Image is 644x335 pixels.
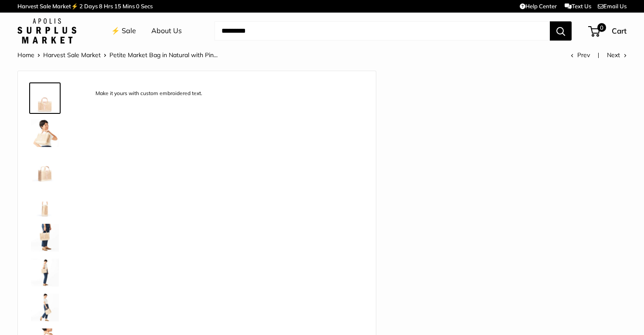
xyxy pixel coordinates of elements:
span: 2 [79,3,83,10]
img: Petite Market Bag in Natural with Pink Striped Monogram [31,224,59,252]
a: Petite Market Bag in Natural with Pink Striped Monogram [29,117,61,149]
img: Petite Market Bag in Natural with Pink Striped Monogram [31,259,59,287]
span: 8 [99,3,102,10]
span: 0 [136,3,140,10]
a: Home [17,51,34,59]
img: description_Make it yours with custom embroidered text. [31,84,59,112]
input: Search... [215,21,550,41]
a: description_12.5" wide, 9.5" high, 5.5" deep; handles: 3.5" drop [29,187,61,219]
img: Petite Market Bag in Natural with Pink Striped Monogram [31,154,59,182]
img: Petite Market Bag in Natural with Pink Striped Monogram [31,294,59,321]
img: description_12.5" wide, 9.5" high, 5.5" deep; handles: 3.5" drop [31,189,59,217]
a: Petite Market Bag in Natural with Pink Striped Monogram [29,152,61,184]
span: 0 [597,23,606,32]
a: About Us [151,24,182,38]
a: Petite Market Bag in Natural with Pink Striped Monogram [29,222,61,253]
span: 15 [114,3,121,10]
a: ⚡️ Sale [111,24,136,38]
span: Mins [123,3,135,10]
img: Apolis: Surplus Market [17,18,76,44]
span: Hrs [104,3,113,10]
a: Harvest Sale Market [43,51,101,59]
a: Text Us [565,3,591,10]
a: Petite Market Bag in Natural with Pink Striped Monogram [29,292,61,323]
a: Help Center [520,3,557,10]
a: Email Us [598,3,627,10]
div: Make it yours with custom embroidered text. [91,88,207,99]
span: Petite Market Bag in Natural with Pin... [109,51,218,59]
a: Petite Market Bag in Natural with Pink Striped Monogram [29,257,61,288]
nav: Breadcrumb [17,49,218,61]
a: 0 Cart [589,24,627,38]
span: Days [84,3,98,10]
span: Cart [612,26,627,35]
span: Secs [141,3,153,10]
img: Petite Market Bag in Natural with Pink Striped Monogram [31,119,59,147]
a: Next [607,51,627,59]
button: Search [550,21,572,41]
a: description_Make it yours with custom embroidered text. [29,82,61,114]
a: Prev [571,51,590,59]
